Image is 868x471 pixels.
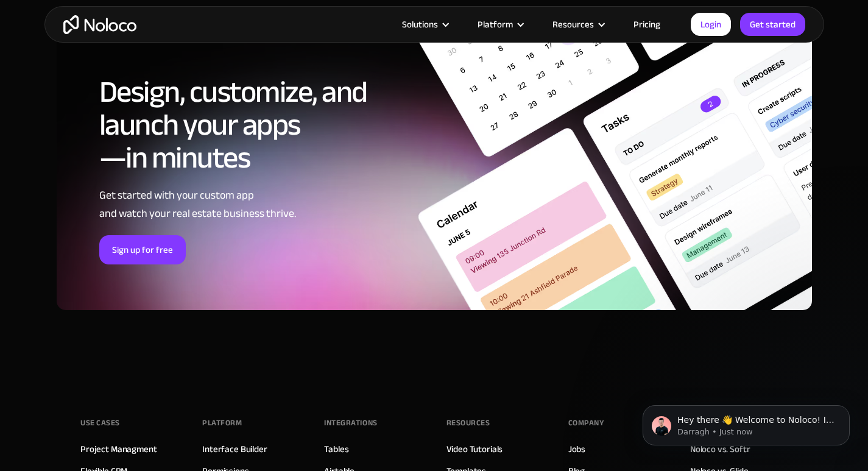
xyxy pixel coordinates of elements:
[478,16,513,32] div: Platform
[63,15,136,34] a: home
[99,186,407,223] div: Get started with your custom app and watch your real estate business thrive.
[537,16,618,32] div: Resources
[552,16,594,32] div: Resources
[691,13,731,36] a: Login
[568,414,604,432] div: Company
[202,441,267,457] a: Interface Builder
[402,16,438,32] div: Solutions
[99,76,407,174] h2: Design, customize, and launch your apps —in minutes
[446,441,503,457] a: Video Tutorials
[568,441,585,457] a: Jobs
[387,16,462,32] div: Solutions
[624,380,868,465] iframe: Intercom notifications message
[80,441,157,457] a: Project Managment
[740,13,805,36] a: Get started
[202,414,242,432] div: Platform
[80,414,120,432] div: Use Cases
[324,441,348,457] a: Tables
[618,16,676,32] a: Pricing
[446,414,490,432] div: Resources
[324,414,377,432] div: INTEGRATIONS
[99,235,186,264] a: Sign up for free
[462,16,537,32] div: Platform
